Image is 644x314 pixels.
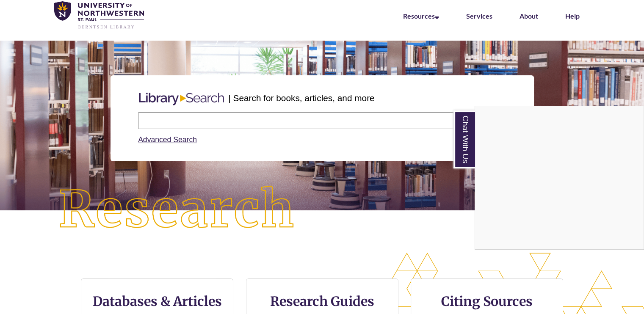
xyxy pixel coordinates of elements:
[54,1,144,30] img: UNWSP Library Logo
[466,12,492,20] a: Services
[565,12,580,20] a: Help
[403,12,439,20] a: Resources
[475,106,644,249] iframe: Chat Widget
[475,106,644,250] div: Chat With Us
[520,12,538,20] a: About
[453,110,475,168] a: Chat With Us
